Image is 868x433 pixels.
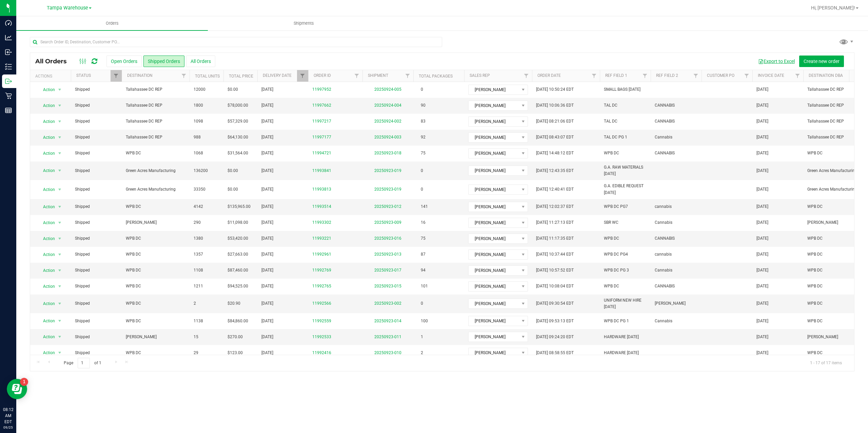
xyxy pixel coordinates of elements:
span: Tallahassee DC REP [807,118,867,125]
span: Action [37,316,55,326]
span: Action [37,234,55,243]
span: [PERSON_NAME] [469,299,519,308]
span: [PERSON_NAME] [807,219,867,226]
span: WPB DC PG4 [604,251,628,258]
span: $53,420.00 [228,235,248,242]
a: 20250923-012 [374,204,401,209]
span: Tallahassee DC REP [807,86,867,93]
span: Shipped [75,219,118,226]
span: Tallahassee DC REP [126,118,185,125]
span: SMALL BAGS [DATE] [604,86,640,93]
span: CANNABIS [655,283,675,289]
span: [DATE] [756,318,768,324]
span: 0 [417,85,427,94]
span: [PERSON_NAME] [469,185,519,194]
span: Shipped [75,267,118,274]
span: [PERSON_NAME] [469,250,519,259]
inline-svg: Inventory [5,63,12,70]
span: Cannabis [655,267,672,274]
a: Filter [741,70,752,82]
span: [DATE] [261,203,273,210]
a: Customer PO [707,73,734,78]
span: 87 [417,250,429,259]
a: Order Date [537,73,561,78]
span: [DATE] [261,118,273,125]
span: select [56,133,64,142]
span: Shipped [75,102,118,109]
a: Filter [351,70,362,82]
span: Tallahassee DC REP [807,134,867,140]
span: [DATE] [261,219,273,226]
span: 12000 [194,86,205,93]
span: Green Acres Manufacturing [126,186,185,193]
span: Create new order [804,59,840,64]
a: Filter [589,70,600,82]
a: 11994721 [312,150,331,156]
span: Tallahassee DC REP [126,102,185,109]
span: [DATE] 10:50:24 EDT [536,86,574,93]
span: $87,460.00 [228,267,248,274]
div: Actions [35,74,68,79]
span: [DATE] 08:43:07 EDT [536,134,574,140]
a: Filter [111,70,122,82]
span: TAL DC [604,102,617,109]
span: [DATE] 11:27:13 EDT [536,219,574,226]
span: Action [37,202,55,212]
span: [DATE] [261,168,273,174]
span: 101 [417,281,431,291]
span: [DATE] [261,283,273,289]
span: 290 [194,219,201,226]
span: [DATE] 10:57:52 EDT [536,267,574,274]
a: Filter [178,70,190,82]
a: 11992559 [312,318,331,324]
span: 90 [417,101,429,110]
span: 1138 [194,318,203,324]
inline-svg: Inbound [5,49,12,56]
span: 1211 [194,283,203,289]
a: Filter [521,70,532,82]
a: Total Units [195,74,220,79]
a: Filter [297,70,308,82]
a: Destination DBA [809,73,843,78]
span: Action [37,101,55,110]
a: Filter [639,70,651,82]
span: Action [37,149,55,158]
span: WPB DC PG7 [604,203,628,210]
a: 11992765 [312,283,331,289]
span: Tallahassee DC REP [126,86,185,93]
a: 20250923-010 [374,350,401,355]
span: [DATE] [756,186,768,193]
span: $64,130.00 [228,134,248,140]
span: CANNABIS [655,102,675,109]
span: 75 [417,234,429,243]
span: $20.90 [228,300,240,307]
span: 1380 [194,235,203,242]
span: [DATE] [261,102,273,109]
span: 92 [417,132,429,142]
span: select [56,282,64,291]
span: [DATE] [756,300,768,307]
a: 20250923-017 [374,268,401,273]
span: Action [37,250,55,259]
span: WPB DC PG 1 [604,318,629,324]
span: [DATE] 09:30:54 EDT [536,300,574,307]
a: 20250923-009 [374,220,401,225]
span: [DATE] [756,118,768,125]
span: Tallahassee DC REP [126,134,185,140]
span: Action [37,299,55,308]
span: Shipped [75,300,118,307]
span: [DATE] [261,251,273,258]
span: 94 [417,265,429,275]
a: Ref Field 1 [605,73,627,78]
span: Shipped [75,168,118,174]
span: Shipped [75,150,118,156]
inline-svg: Retail [5,92,12,99]
span: select [56,266,64,275]
span: Cannabis [655,219,672,226]
span: 4142 [194,203,203,210]
button: Export to Excel [754,56,799,67]
span: [PERSON_NAME] [469,348,519,358]
a: 20250924-003 [374,135,401,139]
span: WPB DC [126,267,185,274]
span: Action [37,266,55,275]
